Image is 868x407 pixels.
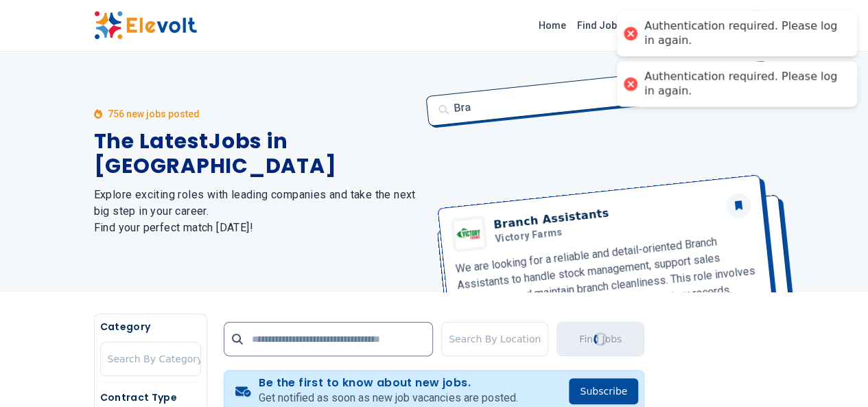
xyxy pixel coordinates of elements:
h5: Contract Type [100,391,201,404]
button: Find JobsLoading... [556,322,644,356]
p: 756 new jobs posted [108,107,200,121]
iframe: Chat Widget [799,341,868,407]
h2: Explore exciting roles with leading companies and take the next big step in your career. Find you... [94,187,418,236]
div: Authentication required. Please log in again. [644,19,843,48]
div: Authentication required. Please log in again. [644,70,843,99]
h5: Category [100,320,201,334]
a: Find Jobs [572,14,628,36]
a: Home [533,14,572,36]
h1: The Latest Jobs in [GEOGRAPHIC_DATA] [94,129,418,178]
button: J [742,10,769,37]
button: Subscribe [569,378,638,404]
p: Get notified as soon as new job vacancies are posted. [259,390,517,406]
h4: Be the first to know about new jobs. [259,376,517,390]
img: Elevolt [94,11,197,40]
div: Loading... [591,330,609,348]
